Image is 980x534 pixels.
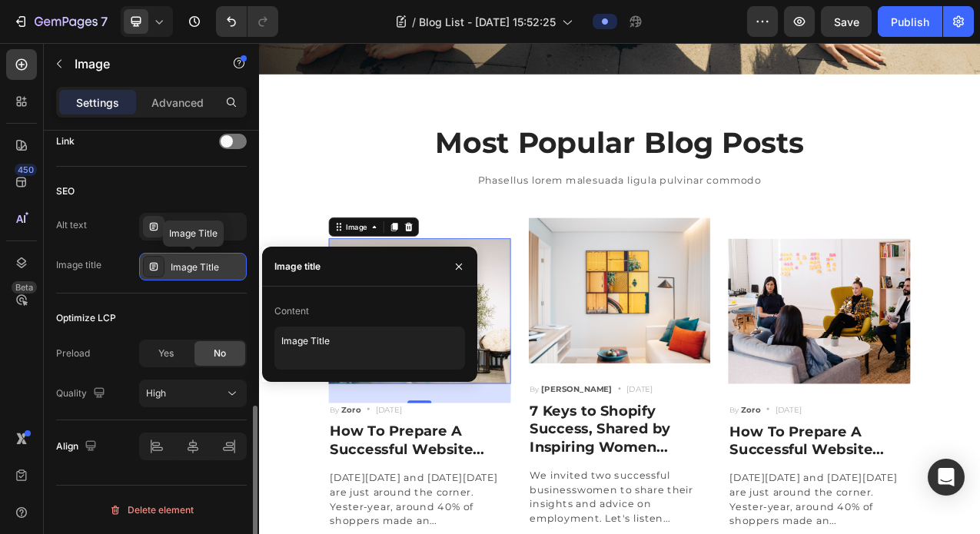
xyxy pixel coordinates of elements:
span: No [214,347,226,360]
p: How To Prepare A Successful Website... [91,486,321,532]
div: SEO [56,184,75,198]
iframe: To enrich screen reader interactions, please activate Accessibility in Grammarly extension settings [259,43,980,534]
div: Delete element [109,501,194,519]
button: Save [821,6,872,37]
p: Phasellus lorem malesuada ligula pulvinar commodo [13,167,909,185]
span: Blog List - [DATE] 15:52:25 [419,14,556,30]
strong: [PERSON_NAME] [361,436,452,449]
img: Alt Image [345,224,578,410]
div: Quality [56,383,108,404]
img: Alt Image [89,250,322,436]
strong: Zoro [616,463,642,475]
p: Settings [76,95,119,111]
p: 7 Keys to Shopify Success, Shared by Inspiring Women... [347,459,576,529]
div: Image title [274,260,321,274]
span: By [602,463,614,475]
img: Alt Image [600,250,833,436]
button: High [139,380,247,407]
p: 7 [101,12,108,31]
p: [DATE] [470,436,504,451]
div: Optimize LCP [56,311,116,325]
p: [DATE] [660,462,694,477]
p: [DATE] [149,462,183,477]
div: Image Title [171,260,243,274]
div: Image title [56,258,101,272]
div: Link [56,134,75,148]
span: / [412,14,416,30]
strong: Zoro [105,463,131,475]
p: Most Popular Blog Posts [13,103,909,151]
div: Open Intercom Messenger [928,459,965,496]
div: Alt Image [171,221,243,234]
div: Content [274,304,309,318]
div: Align [56,436,100,457]
div: 450 [15,164,37,176]
p: Advanced [151,95,204,111]
span: By [91,463,103,475]
span: High [146,387,166,399]
button: Publish [878,6,942,37]
div: Undo/Redo [216,6,278,37]
button: Delete element [56,498,247,522]
div: Publish [891,14,929,30]
button: 7 [6,6,115,37]
p: How To Prepare A Successful Website... [602,486,832,532]
div: Preload [56,347,90,360]
div: Image [108,228,141,242]
span: Save [834,15,859,28]
p: Image [75,55,205,73]
span: Yes [158,347,174,360]
div: Alt text [56,218,87,232]
span: By [347,437,359,449]
div: Beta [12,281,37,294]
